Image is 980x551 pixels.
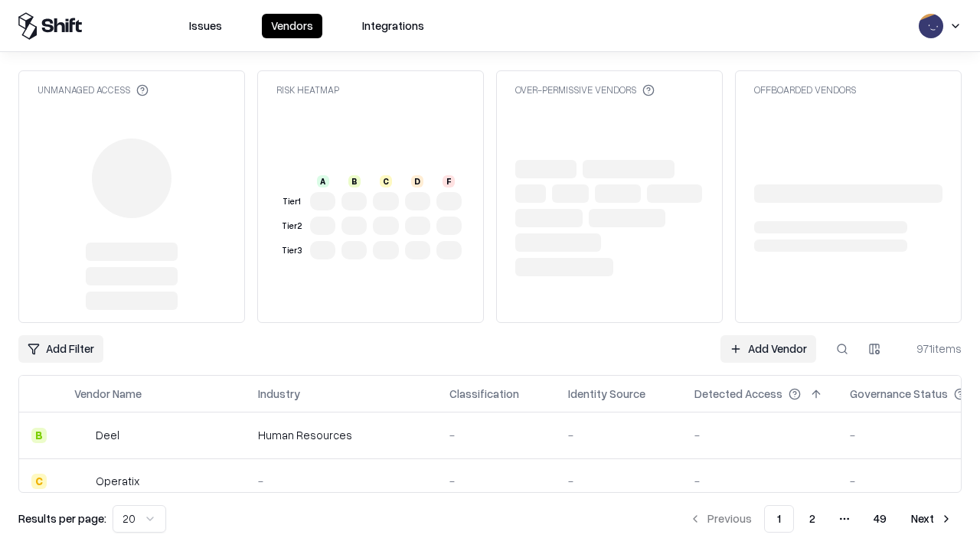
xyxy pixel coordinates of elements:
div: Human Resources [258,427,425,443]
div: - [568,427,670,443]
div: - [568,473,670,489]
p: Results per page: [18,510,106,527]
button: Vendors [262,14,322,38]
div: Vendor Name [74,386,142,402]
button: Add Filter [18,335,103,363]
div: Governance Status [850,386,948,402]
button: 2 [797,505,828,533]
div: F [443,175,455,187]
div: Over-Permissive Vendors [515,83,655,96]
div: B [31,428,47,443]
div: Operatix [96,473,139,489]
div: C [380,175,392,187]
img: Operatix [74,474,90,489]
button: 49 [861,505,899,533]
div: - [449,473,544,489]
div: - [694,473,825,489]
button: Issues [180,14,231,38]
div: Identity Source [568,386,645,402]
div: C [31,474,47,489]
div: Tier 2 [279,220,304,233]
button: Integrations [353,14,433,38]
div: Risk Heatmap [276,83,339,96]
div: B [348,175,361,187]
div: - [694,427,825,443]
div: - [449,427,544,443]
div: Detected Access [694,386,782,402]
div: Classification [449,386,519,402]
div: Unmanaged Access [38,83,149,96]
img: Deel [74,428,90,443]
div: Industry [258,386,300,402]
div: Deel [96,427,119,443]
div: Offboarded Vendors [754,83,856,96]
button: 1 [764,505,794,533]
button: Next [902,505,962,533]
div: Tier 3 [279,244,304,257]
div: D [411,175,423,187]
div: - [258,473,425,489]
nav: pagination [680,505,962,533]
div: A [317,175,329,187]
div: 971 items [900,341,962,357]
a: Add Vendor [720,335,816,363]
div: Tier 1 [279,195,304,208]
